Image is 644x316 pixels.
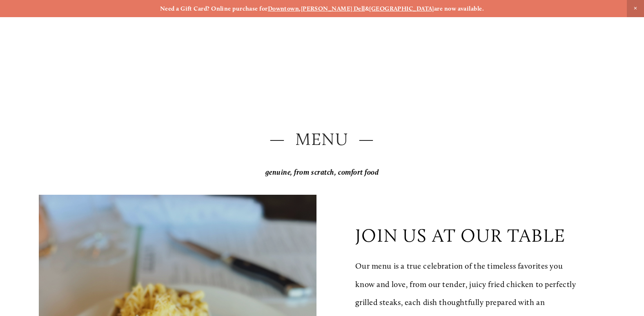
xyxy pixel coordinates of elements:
strong: Need a Gift Card? Online purchase for [160,5,268,12]
a: Downtown [268,5,299,12]
em: genuine, from scratch, comfort food [265,168,379,177]
strong: & [365,5,369,12]
strong: , [299,5,301,12]
p: join us at our table [355,225,565,246]
a: [PERSON_NAME] Dell [301,5,365,12]
strong: are now available. [434,5,484,12]
a: [GEOGRAPHIC_DATA] [369,5,434,12]
h2: — Menu — [39,127,606,151]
